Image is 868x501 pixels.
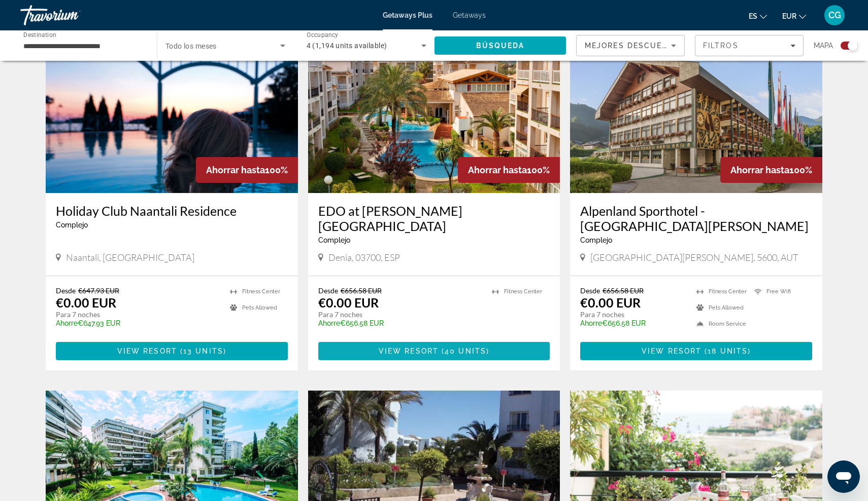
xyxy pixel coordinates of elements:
[580,319,602,327] span: Ahorre
[56,342,288,360] button: View Resort(13 units)
[318,319,340,327] span: Ahorre
[56,221,88,229] span: Complejo
[379,347,439,355] span: View Resort
[308,31,560,193] img: EDO at Ona Ogisaka Garden
[78,286,119,295] span: €647.93 EUR
[56,319,220,327] p: €647.93 EUR
[766,288,791,295] span: Free Wifi
[56,310,220,319] p: Para 7 noches
[318,236,350,244] span: Complejo
[730,165,789,175] span: Ahorrar hasta
[328,252,400,263] span: Denia, 03700, ESP
[504,288,542,295] span: Fitness Center
[196,157,298,183] div: 100%
[318,295,379,310] p: €0.00 EUR
[821,5,848,26] button: User Menu
[435,36,566,55] button: Search
[183,347,223,355] span: 13 units
[702,347,751,355] span: ( )
[23,31,56,38] span: Destination
[20,2,122,28] a: Travorium
[585,42,686,50] span: Mejores descuentos
[318,342,550,360] button: View Resort(40 units)
[165,42,217,50] span: Todo los meses
[585,40,676,52] mat-select: Sort by
[708,347,748,355] span: 18 units
[580,286,600,295] span: Desde
[580,295,641,310] p: €0.00 EUR
[453,11,486,19] a: Getaways
[318,203,550,234] a: EDO at [PERSON_NAME][GEOGRAPHIC_DATA]
[56,203,288,218] a: Holiday Club Naantali Residence
[590,252,798,263] span: [GEOGRAPHIC_DATA][PERSON_NAME], 5600, AUT
[827,460,860,493] iframe: Botón para iniciar la ventana de mensajería
[709,304,744,311] span: Pets Allowed
[318,286,338,295] span: Desde
[814,38,833,53] span: Mapa
[66,252,194,263] span: Naantali, [GEOGRAPHIC_DATA]
[23,40,144,52] input: Select destination
[703,42,739,50] span: Filtros
[749,9,767,23] button: Change language
[242,288,280,295] span: Fitness Center
[318,319,482,327] p: €656.58 EUR
[46,31,298,193] img: Holiday Club Naantali Residence
[341,286,382,295] span: €656.58 EUR
[445,347,486,355] span: 40 units
[476,42,525,50] span: Búsqueda
[580,236,612,244] span: Complejo
[580,342,812,360] button: View Resort(18 units)
[56,319,78,327] span: Ahorre
[383,11,432,19] a: Getaways Plus
[468,165,527,175] span: Ahorrar hasta
[580,319,686,327] p: €656.58 EUR
[749,12,757,20] span: es
[242,304,277,311] span: Pets Allowed
[318,310,482,319] p: Para 7 noches
[439,347,489,355] span: ( )
[720,157,822,183] div: 100%
[570,31,822,193] img: Alpenland Sporthotel - St. Johann-im-Pongau
[56,295,116,310] p: €0.00 EUR
[307,31,339,38] span: Occupancy
[177,347,226,355] span: ( )
[709,288,747,295] span: Fitness Center
[206,165,265,175] span: Ahorrar hasta
[709,321,746,327] span: Room Service
[117,347,177,355] span: View Resort
[782,12,796,20] span: EUR
[782,9,806,23] button: Change currency
[828,10,841,20] span: CG
[307,42,387,50] span: 4 (1,194 units available)
[580,203,812,234] a: Alpenland Sporthotel - [GEOGRAPHIC_DATA][PERSON_NAME]
[695,35,804,56] button: Filters
[56,286,76,295] span: Desde
[458,157,560,183] div: 100%
[580,310,686,319] p: Para 7 noches
[642,347,702,355] span: View Resort
[603,286,644,295] span: €656.58 EUR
